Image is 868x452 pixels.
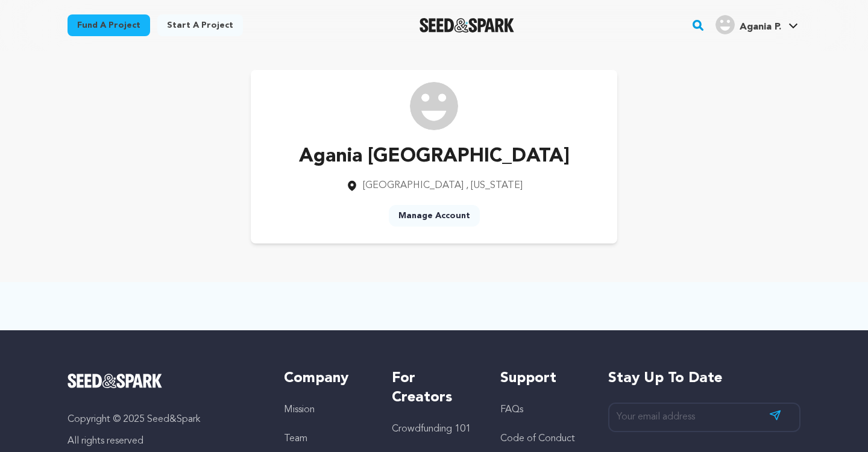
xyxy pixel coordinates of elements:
span: Agania P.'s Profile [713,13,800,38]
h5: Company [284,369,368,388]
h5: Support [500,369,584,388]
input: Your email address [608,403,800,432]
img: /img/default-images/user/medium/user.png image [410,82,458,130]
p: Copyright © 2025 Seed&Spark [68,412,260,427]
img: user.png [715,15,735,34]
span: Agania P. [740,22,781,32]
a: Mission [284,405,315,415]
a: Agania P.'s Profile [713,13,800,34]
span: , [US_STATE] [466,181,523,190]
h5: For Creators [392,369,476,407]
a: Code of Conduct [500,434,575,444]
a: Seed&Spark Homepage [68,374,260,388]
a: FAQs [500,405,523,415]
p: All rights reserved [68,434,260,448]
a: Team [284,434,307,444]
h5: Stay up to date [608,369,800,388]
a: Start a project [157,14,243,36]
a: Fund a project [68,14,150,36]
img: Seed&Spark Logo [68,374,162,388]
p: Agania [GEOGRAPHIC_DATA] [299,142,570,171]
div: Agania P.'s Profile [715,15,781,34]
a: Seed&Spark Homepage [420,18,514,33]
span: [GEOGRAPHIC_DATA] [363,181,464,190]
a: Manage Account [389,205,480,227]
img: Seed&Spark Logo Dark Mode [420,18,514,33]
a: Crowdfunding 101 [392,424,471,434]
